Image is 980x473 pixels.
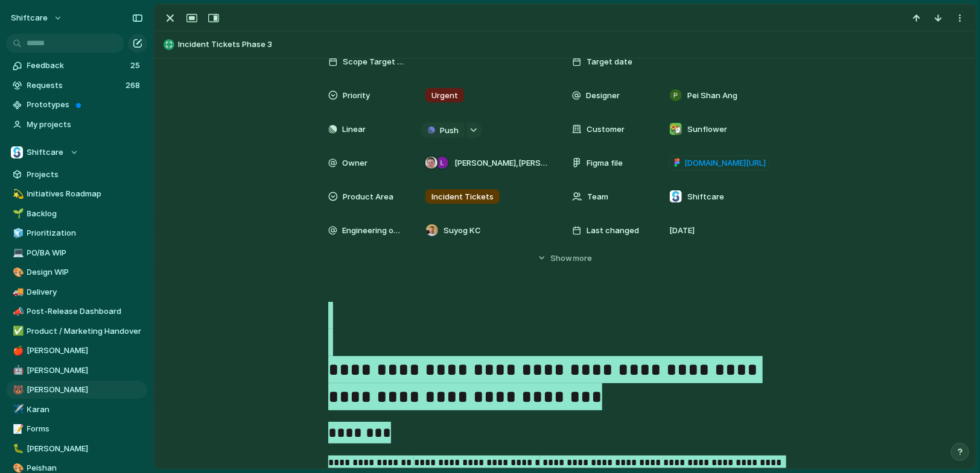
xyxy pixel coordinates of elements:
[11,12,48,24] span: shiftcare
[13,207,21,221] div: 🌱
[27,99,143,111] span: Prototypes
[11,325,23,337] button: ✅
[13,363,21,377] div: 🤖
[6,185,147,203] a: 💫Initiatives Roadmap
[27,119,143,131] span: My projects
[27,384,143,396] span: [PERSON_NAME]
[126,80,142,92] span: 268
[27,60,127,72] span: Feedback
[6,362,147,380] a: 🤖[PERSON_NAME]
[27,146,64,158] span: Shiftcare
[27,404,143,416] span: Karan
[27,423,143,435] span: Forms
[6,283,147,301] a: 🚚Delivery
[13,344,21,358] div: 🍎
[178,39,970,51] span: Incident Tickets Phase 3
[13,246,21,260] div: 💻
[342,157,367,169] span: Owner
[6,143,147,161] button: Shiftcare
[11,365,23,377] button: 🤖
[6,244,147,262] a: 💻PO/BA WIP
[342,225,406,237] span: Engineering owner
[13,403,21,416] div: ✈️
[6,322,147,340] a: ✅Product / Marketing Handover
[11,247,23,259] button: 💻
[342,124,366,136] span: Linear
[5,8,69,28] button: shiftcare
[6,96,147,114] a: Prototypes
[13,324,21,338] div: ✅
[27,365,143,377] span: [PERSON_NAME]
[687,191,724,203] span: Shiftcare
[13,285,21,299] div: 🚚
[587,191,608,203] span: Team
[11,286,23,298] button: 🚚
[13,227,21,240] div: 🧊
[587,56,632,68] span: Target date
[6,440,147,458] a: 🐛[PERSON_NAME]
[573,252,593,265] span: more
[13,266,21,280] div: 🎨
[13,442,21,456] div: 🐛
[6,57,147,75] a: Feedback25
[6,381,147,399] a: 🐻[PERSON_NAME]
[6,263,147,281] a: 🎨Design WIP
[27,443,143,455] span: [PERSON_NAME]
[27,247,143,259] span: PO/BA WIP
[27,286,143,298] span: Delivery
[11,208,23,220] button: 🌱
[687,90,737,102] span: Pei Shan Ang
[6,420,147,438] a: 📝Forms
[11,305,23,318] button: 📣
[6,224,147,242] a: 🧊Prioritization
[551,252,573,265] span: Show
[687,124,727,136] span: Sunflower
[11,384,23,396] button: 🐻
[11,188,23,200] button: 💫
[13,422,21,436] div: 📝
[440,125,459,137] span: Push
[13,187,21,201] div: 💫
[669,155,769,171] a: [DOMAIN_NAME][URL]
[6,302,147,321] a: 📣Post-Release Dashboard
[669,225,695,237] span: [DATE]
[6,205,147,223] a: 🌱Backlog
[586,90,620,102] span: Designer
[6,401,147,419] a: ✈️Karan
[587,124,625,136] span: Customer
[684,157,766,169] span: [DOMAIN_NAME][URL]
[587,225,639,237] span: Last changed
[431,90,458,102] span: Urgent
[11,345,23,357] button: 🍎
[27,325,143,337] span: Product / Marketing Handover
[13,383,21,397] div: 🐻
[6,342,147,360] a: 🍎[PERSON_NAME]
[13,305,21,319] div: 📣
[343,56,406,68] span: Scope Target Date
[27,208,143,220] span: Backlog
[160,35,970,54] button: Incident Tickets Phase 3
[27,169,143,181] span: Projects
[444,225,481,237] span: Suyog KC
[130,60,142,72] span: 25
[27,266,143,278] span: Design WIP
[587,157,623,169] span: Figma file
[11,227,23,239] button: 🧊
[421,122,465,138] button: Push
[328,247,801,269] button: Showmore
[454,157,547,169] span: [PERSON_NAME] , [PERSON_NAME]
[11,423,23,435] button: 📝
[11,266,23,278] button: 🎨
[6,77,147,95] a: Requests268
